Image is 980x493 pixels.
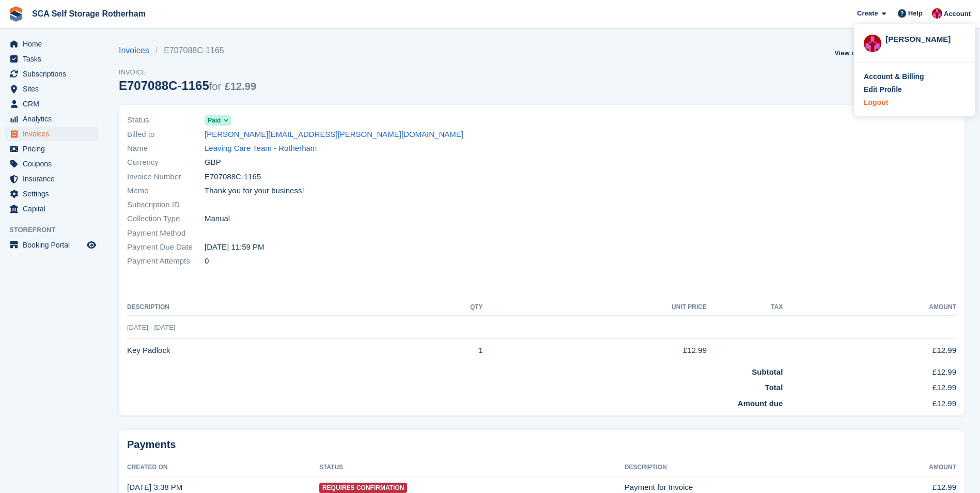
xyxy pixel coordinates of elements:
span: Capital [23,202,85,216]
div: [PERSON_NAME] [885,34,966,43]
span: Invoice Number [127,171,205,183]
th: Amount [783,299,956,316]
span: CRM [23,97,85,111]
a: menu [5,142,98,156]
time: 2025-09-30 22:59:59 UTC [205,241,265,253]
span: Subscriptions [23,67,85,81]
span: Payment Method [127,227,205,239]
td: £12.99 [783,339,956,362]
a: SCA Self Storage Rotherham [28,5,150,22]
td: £12.99 [483,339,707,362]
strong: Amount due [738,399,783,408]
span: Insurance [23,172,85,186]
span: E707088C-1165 [205,171,261,183]
a: menu [5,202,98,216]
strong: Subtotal [752,367,783,376]
img: Thomas Webb [864,35,881,52]
a: Paid [205,114,231,126]
span: Pricing [23,142,85,156]
span: GBP [205,157,221,168]
a: Logout [864,97,966,108]
th: Tax [707,299,783,316]
a: menu [5,82,98,96]
span: Status [127,114,205,126]
a: menu [5,37,98,51]
img: stora-icon-8386f47178a22dfd0bd8f6a31ec36ba5ce8667c1dd55bd0f319d3a0aa187defe.svg [8,6,24,22]
a: menu [5,97,98,111]
td: £12.99 [783,394,956,410]
span: Coupons [23,157,85,171]
span: Payment Attempts [127,255,205,267]
span: Help [908,8,923,19]
strong: Total [765,383,783,392]
td: £12.99 [783,362,956,378]
span: Manual [205,213,230,225]
th: Unit Price [483,299,707,316]
span: Create [857,8,878,19]
a: View on Stripe [830,44,884,61]
span: Paid [208,116,221,125]
a: menu [5,238,98,252]
span: Invoice [119,67,256,78]
div: Account & Billing [864,71,924,82]
a: Account & Billing [864,71,966,82]
span: Tasks [23,52,85,66]
time: 2025-09-30 14:38:26 UTC [127,483,182,491]
div: E707088C-1165 [119,79,256,93]
span: Memo [127,185,205,197]
th: Created On [127,459,319,476]
span: Booking Portal [23,238,85,252]
th: QTY [401,299,483,316]
a: menu [5,67,98,81]
a: Leaving Care Team - Rotherham [205,143,317,155]
th: Description [625,459,862,476]
span: Payment Due Date [127,241,205,253]
td: £12.99 [783,378,956,394]
a: Invoices [119,44,155,57]
td: Key Padlock [127,339,401,362]
div: Edit Profile [864,84,902,95]
a: menu [5,127,98,141]
span: Sites [23,82,85,96]
span: Thank you for your business! [205,185,304,197]
h2: Payments [127,438,956,451]
span: Account [944,9,971,19]
span: Requires Confirmation [319,483,407,493]
span: Currency [127,157,205,168]
a: menu [5,112,98,126]
span: Analytics [23,112,85,126]
span: Storefront [9,225,103,235]
span: Home [23,37,85,51]
img: Thomas Webb [932,8,942,19]
span: [DATE] - [DATE] [127,323,175,331]
div: Logout [864,97,888,108]
nav: breadcrumbs [119,44,256,57]
span: Name [127,143,205,155]
a: menu [5,187,98,201]
a: Preview store [85,239,98,251]
span: £12.99 [225,81,256,92]
span: for [209,81,221,92]
span: Billed to [127,129,205,141]
th: Status [319,459,625,476]
td: 1 [401,339,483,362]
a: menu [5,157,98,171]
span: Subscription ID [127,199,205,211]
span: 0 [205,255,209,267]
th: Amount [862,459,956,476]
a: menu [5,52,98,66]
a: Edit Profile [864,84,966,95]
a: menu [5,172,98,186]
a: [PERSON_NAME][EMAIL_ADDRESS][PERSON_NAME][DOMAIN_NAME] [205,129,463,141]
span: Settings [23,187,85,201]
span: Collection Type [127,213,205,225]
th: Description [127,299,401,316]
span: Invoices [23,127,85,141]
